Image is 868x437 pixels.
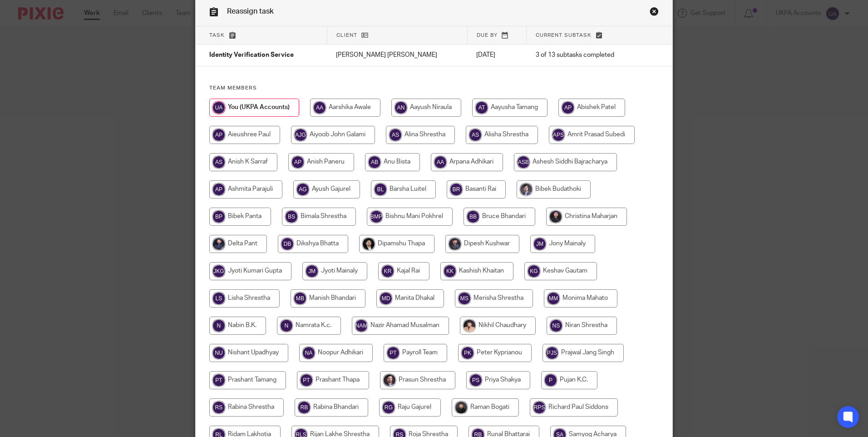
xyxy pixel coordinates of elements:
[336,50,458,60] p: [PERSON_NAME] [PERSON_NAME]
[209,84,659,92] h4: Team members
[477,33,498,38] span: Due by
[209,52,294,59] span: Identity Verification Service
[476,50,517,60] p: [DATE]
[536,33,592,38] span: Current subtask
[527,45,640,66] td: 3 of 13 subtasks completed
[336,33,357,38] span: Client
[650,7,659,19] a: Close this dialog window
[209,33,225,38] span: Task
[227,8,274,15] span: Reassign task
